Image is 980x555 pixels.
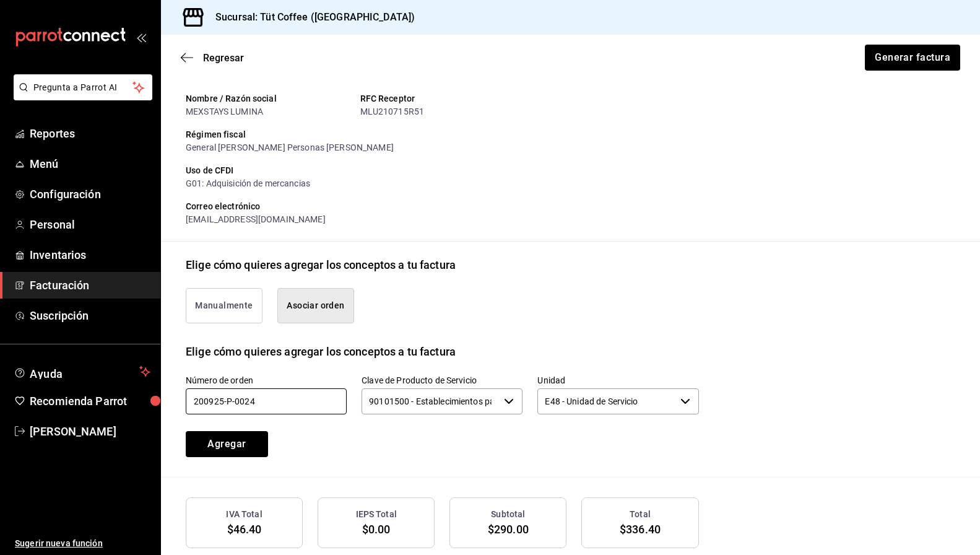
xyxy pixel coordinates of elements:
[136,32,146,42] button: open_drawer_menu
[360,92,525,105] div: RFC Receptor
[186,343,456,360] div: Elige cómo quieres agregar los conceptos a tu factura
[537,388,675,414] input: Elige una opción
[30,155,150,172] span: Menú
[14,74,152,100] button: Pregunta a Parrot AI
[362,523,391,536] span: $0.00
[620,523,661,536] span: $336.40
[186,288,262,323] button: Manualmente
[186,388,347,414] input: 000000-P-0000
[226,508,262,521] h3: IVA Total
[488,523,529,536] span: $290.00
[277,288,354,323] button: Asociar orden
[186,256,456,273] div: Elige cómo quieres agregar los conceptos a tu factura
[865,45,960,71] button: Generar factura
[30,277,150,294] span: Facturación
[186,141,699,154] div: General [PERSON_NAME] Personas [PERSON_NAME]
[227,523,262,536] span: $46.40
[33,81,133,94] span: Pregunta a Parrot AI
[186,200,699,213] div: Correo electrónico
[30,364,134,379] span: Ayuda
[30,125,150,142] span: Reportes
[186,105,350,118] div: MEXSTAYS LUMINA
[630,508,651,521] h3: Total
[186,213,699,226] div: [EMAIL_ADDRESS][DOMAIN_NAME]
[356,508,397,521] h3: IEPS Total
[181,52,244,64] button: Regresar
[362,375,523,384] label: Clave de Producto de Servicio
[186,128,699,141] div: Régimen fiscal
[186,92,350,105] div: Nombre / Razón social
[30,247,150,263] span: Inventarios
[186,375,347,384] label: Número de orden
[537,375,698,384] label: Unidad
[491,508,525,521] h3: Subtotal
[206,10,415,25] h3: Sucursal: Tüt Coffee ([GEOGRAPHIC_DATA])
[203,52,244,64] span: Regresar
[30,186,150,203] span: Configuración
[360,105,525,118] div: MLU210715R51
[186,177,699,190] div: G01: Adquisición de mercancias
[30,423,150,440] span: [PERSON_NAME]
[9,90,152,103] a: Pregunta a Parrot AI
[186,431,268,457] button: Agregar
[30,307,150,324] span: Suscripción
[15,537,150,550] span: Sugerir nueva función
[362,388,499,414] input: Elige una opción
[186,164,699,177] div: Uso de CFDI
[30,216,150,233] span: Personal
[30,393,150,409] span: Recomienda Parrot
